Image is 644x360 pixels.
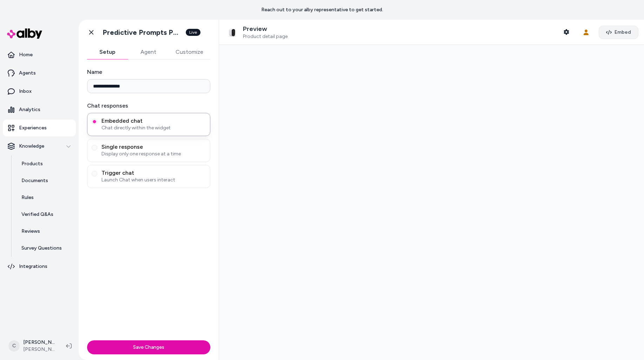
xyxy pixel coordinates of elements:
[21,160,43,167] p: Products
[19,263,47,270] p: Integrations
[101,169,206,176] span: Trigger chat
[103,28,182,37] h1: Predictive Prompts PDP
[14,206,76,223] a: Verified Q&As
[101,176,206,184] span: Launch Chat when users interact
[101,143,206,150] span: Single response
[169,45,210,59] button: Customize
[87,68,210,76] label: Name
[19,51,33,58] p: Home
[128,45,169,59] button: Agent
[3,258,76,275] a: Integrations
[3,101,76,118] a: Analytics
[599,26,638,39] button: Embed
[21,245,62,252] p: Survey Questions
[7,28,42,39] img: alby Logo
[243,25,288,33] p: Preview
[87,102,210,110] label: Chat responses
[3,65,76,82] a: Agents
[21,194,34,201] p: Rules
[19,124,47,131] p: Experiences
[87,340,210,354] button: Save Changes
[14,155,76,172] a: Products
[21,211,53,218] p: Verified Q&As
[19,106,40,113] p: Analytics
[101,124,206,131] span: Chat directly within the widget
[186,29,201,36] div: Live
[261,6,383,13] p: Reach out to your alby representative to get started.
[19,143,44,150] p: Knowledge
[92,171,97,176] button: Trigger chatLaunch Chat when users interact
[3,83,76,100] a: Inbox
[19,70,36,77] p: Agents
[23,346,55,353] span: [PERSON_NAME] Prod
[3,120,76,136] a: Experiences
[19,88,32,95] p: Inbox
[4,335,60,357] button: C[PERSON_NAME][PERSON_NAME] Prod
[14,223,76,240] a: Reviews
[21,228,40,235] p: Reviews
[3,46,76,63] a: Home
[23,339,55,346] p: [PERSON_NAME]
[92,119,97,124] button: Embedded chatChat directly within the widget
[87,45,128,59] button: Setup
[225,25,239,39] img: Essential Outdoor XL 2K - 1 Camera Kit (Dummy for Promo Page)
[3,138,76,155] button: Knowledge
[14,240,76,257] a: Survey Questions
[243,33,288,40] span: Product detail page
[8,340,20,352] span: C
[92,145,97,150] button: Single responseDisplay only one response at a time
[101,150,206,157] span: Display only one response at a time
[101,117,206,124] span: Embedded chat
[21,177,48,184] p: Documents
[14,172,76,189] a: Documents
[14,189,76,206] a: Rules
[615,29,631,36] span: Embed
